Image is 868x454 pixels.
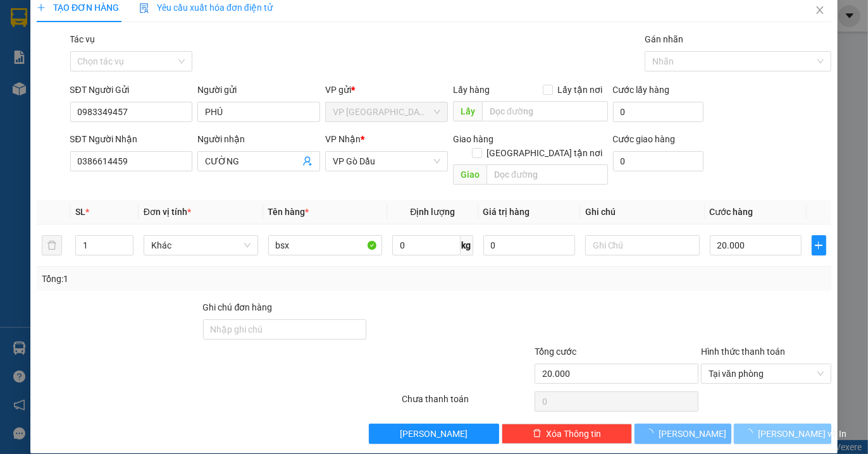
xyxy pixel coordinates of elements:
span: Cước hàng [710,207,753,217]
div: Tổng: 1 [42,272,336,286]
input: Cước lấy hàng [613,102,704,122]
input: VD: Bàn, Ghế [268,235,383,255]
span: TẠO ĐƠN HÀNG [37,3,119,13]
span: Giao [453,164,487,185]
span: 11:34:57 [DATE] [28,92,77,99]
span: Khác [151,236,251,255]
img: icon [139,3,149,13]
label: Cước giao hàng [613,134,676,144]
span: [PERSON_NAME] [400,427,468,441]
button: plus [812,235,826,255]
button: [PERSON_NAME] [369,424,499,444]
span: 01 Võ Văn Truyện, KP.1, Phường 2 [100,38,174,54]
span: Yêu cầu xuất hóa đơn điện tử [139,3,273,13]
span: In ngày: [4,92,77,99]
div: Người gửi [197,83,320,97]
input: Ghi chú đơn hàng [203,319,366,340]
span: Lấy [453,101,482,121]
span: Bến xe [GEOGRAPHIC_DATA] [100,20,170,36]
div: Chưa thanh toán [400,392,533,414]
span: kg [461,235,473,255]
input: Ghi Chú [585,235,700,255]
button: delete [42,235,62,255]
span: Tổng cước [535,347,576,357]
span: ----------------------------------------- [34,68,155,78]
div: SĐT Người Gửi [70,83,193,97]
input: Cước giao hàng [613,151,704,171]
label: Tác vụ [70,34,96,44]
button: deleteXóa Thông tin [502,424,632,444]
span: Tại văn phòng [709,364,824,383]
span: Giao hàng [453,134,493,144]
span: loading [645,429,659,438]
span: VP Gò Dầu [333,152,440,171]
label: Ghi chú đơn hàng [203,302,273,312]
input: Dọc đường [487,164,607,185]
span: VP Giang Tân [333,102,440,121]
img: logo [4,8,61,63]
span: Tên hàng [268,207,309,217]
button: [PERSON_NAME] [635,424,731,444]
strong: ĐỒNG PHƯỚC [100,7,173,18]
span: close [815,5,825,15]
span: VPGT1408250003 [63,80,133,90]
label: Cước lấy hàng [613,85,670,95]
button: [PERSON_NAME] và In [734,424,831,444]
span: Lấy tận nơi [553,83,608,97]
label: Hình thức thanh toán [701,347,785,357]
span: [PERSON_NAME]: [4,82,133,89]
span: [GEOGRAPHIC_DATA] tận nơi [482,146,608,160]
span: [PERSON_NAME] [659,427,726,441]
input: Dọc đường [482,101,607,121]
div: VP gửi [325,83,448,97]
input: 0 [483,235,575,255]
span: Giá trị hàng [483,207,530,217]
span: delete [533,429,542,439]
span: loading [744,429,758,438]
label: Gán nhãn [645,34,683,44]
span: SL [75,207,85,217]
span: Đơn vị tính [144,207,191,217]
span: user-add [302,156,313,166]
div: Người nhận [197,132,320,146]
span: plus [37,3,46,12]
span: plus [812,240,826,250]
th: Ghi chú [580,200,705,224]
span: Hotline: 19001152 [100,56,155,64]
span: Lấy hàng [453,85,490,95]
span: Xóa Thông tin [547,427,602,441]
span: VP Nhận [325,134,361,144]
span: [PERSON_NAME] và In [758,427,846,441]
span: Định lượng [410,207,455,217]
div: SĐT Người Nhận [70,132,193,146]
